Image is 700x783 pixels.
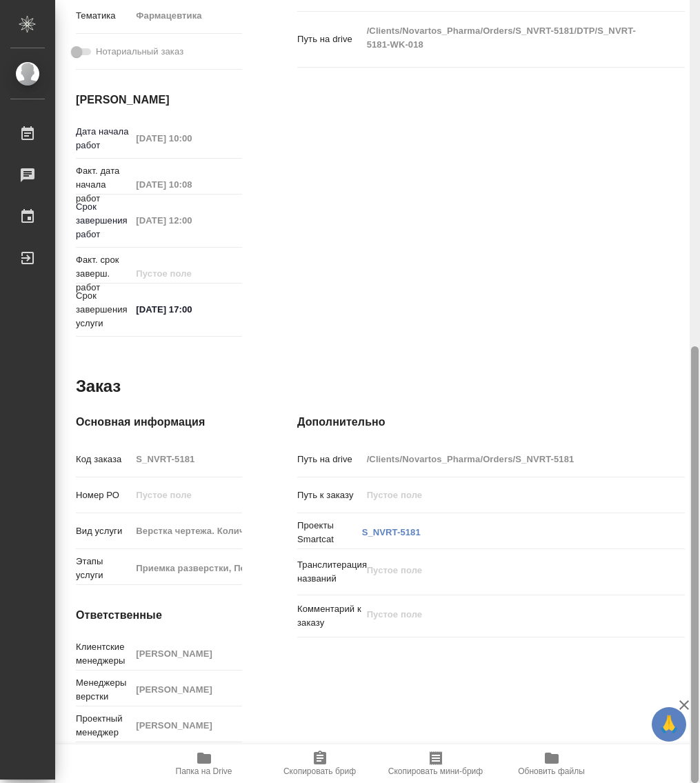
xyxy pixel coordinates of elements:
button: 🙏 [652,707,686,742]
input: Пустое поле [131,558,242,578]
input: ✎ Введи что-нибудь [131,299,242,319]
p: Этапы услуги [76,555,131,582]
button: Папка на Drive [146,744,262,783]
h4: Дополнительно [297,414,685,430]
span: Нотариальный заказ [96,45,183,59]
span: 🙏 [657,710,681,739]
p: Номер РО [76,488,131,502]
p: Тематика [76,9,131,23]
h4: Ответственные [76,607,242,624]
button: Скопировать мини-бриф [378,744,494,783]
p: Срок завершения услуги [76,289,131,330]
span: Скопировать бриф [283,766,356,776]
p: Дата начала работ [76,125,131,152]
p: Проектный менеджер [76,712,131,740]
input: Пустое поле [131,128,242,148]
p: Факт. дата начала работ [76,164,131,206]
input: Пустое поле [131,680,242,700]
input: Пустое поле [362,449,653,469]
button: Скопировать бриф [262,744,378,783]
p: Путь к заказу [297,488,362,502]
h2: Заказ [76,375,121,397]
p: Код заказа [76,453,131,466]
p: Клиентские менеджеры [76,640,131,668]
a: S_NVRT-5181 [362,527,421,537]
textarea: /Clients/Novartos_Pharma/Orders/S_NVRT-5181/DTP/S_NVRT-5181-WK-018 [362,19,653,57]
span: Обновить файлы [518,766,585,776]
h4: Основная информация [76,414,242,430]
p: Комментарий к заказу [297,602,362,630]
p: Путь на drive [297,32,362,46]
input: Пустое поле [131,210,242,230]
h4: [PERSON_NAME] [76,92,242,108]
input: Пустое поле [131,715,242,735]
p: Факт. срок заверш. работ [76,253,131,295]
input: Пустое поле [131,485,242,505]
p: Вид услуги [76,524,131,538]
p: Проекты Smartcat [297,519,362,546]
span: Скопировать мини-бриф [388,766,483,776]
div: Фармацевтика [131,4,256,28]
input: Пустое поле [362,485,653,505]
button: Обновить файлы [494,744,610,783]
p: Срок завершения работ [76,200,131,241]
p: Транслитерация названий [297,558,362,586]
input: Пустое поле [131,449,242,469]
p: Путь на drive [297,453,362,466]
span: Папка на Drive [176,766,232,776]
input: Пустое поле [131,175,242,195]
input: Пустое поле [131,264,242,284]
input: Пустое поле [131,644,242,664]
input: Пустое поле [131,521,242,541]
p: Менеджеры верстки [76,676,131,704]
